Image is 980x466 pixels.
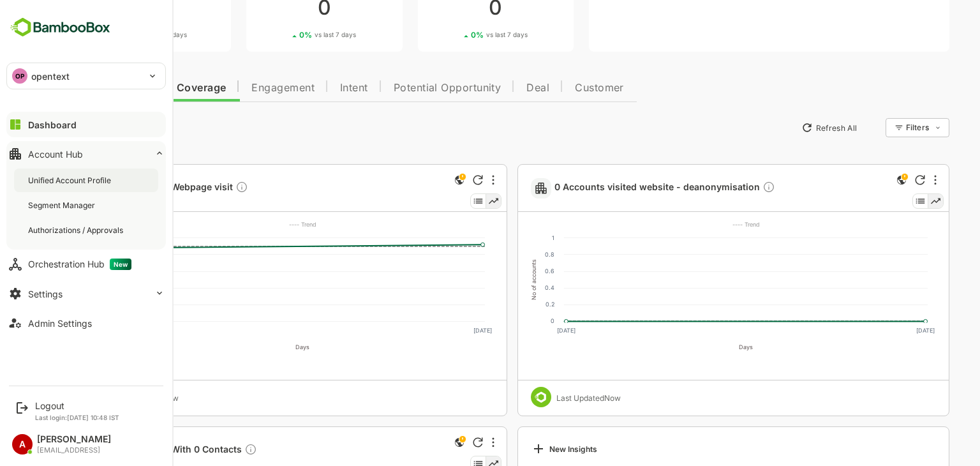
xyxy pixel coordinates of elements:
[6,112,166,137] button: Dashboard
[486,260,493,301] text: No of accounts
[861,123,884,132] div: Filters
[28,200,98,211] div: Segment Manager
[751,117,818,138] button: Refresh All
[43,83,181,93] span: Data Quality and Coverage
[486,441,553,456] div: New Insights
[60,267,66,274] text: 15
[59,251,66,258] text: 20
[429,327,447,334] text: [DATE]
[35,414,119,421] p: Last login: [DATE] 10:48 IST
[28,119,77,130] div: Dashboard
[37,434,111,445] div: [PERSON_NAME]
[530,83,579,93] span: Customer
[442,30,483,40] span: vs last 7 days
[28,318,92,329] div: Admin Settings
[860,116,905,139] div: Filters
[270,30,311,40] span: vs last 7 days
[255,30,311,40] div: 0 %
[889,175,892,185] div: More
[28,259,131,270] div: Orchestration Hub
[512,327,531,334] text: [DATE]
[191,181,204,195] div: Description not present
[510,181,731,195] span: 0 Accounts visited website - deanonymisation
[500,251,510,258] text: 0.8
[62,317,66,324] text: 0
[101,30,142,40] span: vs last 7 days
[407,172,422,190] div: This is a global insight. Segment selection is not applicable for this view
[718,181,731,195] div: Description not present
[82,30,142,40] div: 31 %
[6,141,166,167] button: Account Hub
[35,400,119,411] div: Logout
[6,15,114,40] img: BambooboxFullLogoMark.5f36c76dfaba33ec1ec1367b70bb1252.svg
[59,284,66,291] text: 10
[872,327,890,334] text: [DATE]
[68,443,218,458] a: 22 Accounts With 0 ContactsDescription not present
[28,225,126,236] div: Authorizations / Approvals
[6,310,166,336] button: Admin Settings
[110,259,131,270] span: New
[37,446,111,455] div: [EMAIL_ADDRESS]
[6,281,166,306] button: Settings
[6,252,166,277] button: Orchestration HubNew
[244,221,272,228] text: ---- Trend
[200,443,212,458] div: Description not present
[694,343,708,350] text: Days
[510,181,736,195] a: 0 Accounts visited website - deanonymisationDescription not present
[207,83,270,93] span: Engagement
[251,343,265,350] text: Days
[428,437,438,447] div: Refresh
[68,443,212,458] span: 22 Accounts With 0 Contacts
[68,181,209,195] a: 23 Accounts Webpage visitDescription not present
[31,70,70,83] p: opentext
[43,260,50,301] text: No of accounts
[426,30,483,40] div: 0 %
[512,393,576,403] div: Last Updated Now
[31,116,124,139] button: New Insights
[12,68,27,84] div: OP
[507,234,510,241] text: 1
[447,437,450,447] div: More
[70,393,134,403] div: Last Updated Now
[68,181,204,195] span: 23 Accounts Webpage visit
[12,434,33,455] div: A
[59,234,66,241] text: 25
[501,301,510,308] text: 0.2
[63,301,66,308] text: 5
[7,63,165,89] div: OPopentext
[407,435,422,452] div: This is a global insight. Segment selection is not applicable for this view
[849,172,865,190] div: This is a global insight. Segment selection is not applicable for this view
[500,284,510,291] text: 0.4
[870,175,880,185] div: Refresh
[68,327,87,334] text: [DATE]
[428,175,438,185] div: Refresh
[28,289,63,299] div: Settings
[687,221,715,228] text: ---- Trend
[349,83,457,93] span: Potential Opportunity
[295,83,323,93] span: Intent
[447,175,450,185] div: More
[506,317,510,324] text: 0
[500,267,510,274] text: 0.6
[28,175,114,186] div: Unified Account Profile
[28,149,83,160] div: Account Hub
[482,83,505,93] span: Deal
